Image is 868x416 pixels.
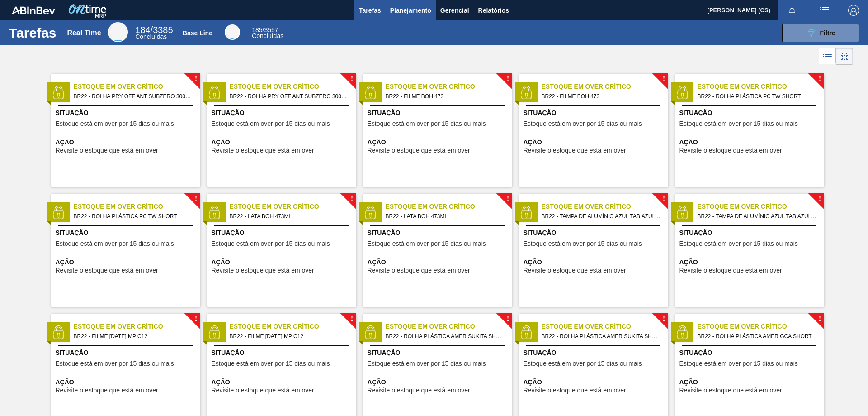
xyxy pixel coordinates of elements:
span: Revisite o estoque que está em over [212,147,314,154]
span: Revisite o estoque que está em over [56,387,158,394]
span: Ação [212,258,354,267]
span: Situação [212,228,354,238]
div: Base Line [252,27,283,39]
span: Situação [56,108,198,118]
span: Situação [368,348,510,358]
span: Relatórios [478,5,509,16]
span: Estoque em Over Crítico [230,202,356,211]
img: status [52,325,65,339]
span: Estoque em Over Crítico [386,322,512,331]
h1: Tarefas [9,28,57,38]
span: Estoque em Over Crítico [542,322,668,331]
span: Situação [212,348,354,358]
span: Gerencial [440,5,469,16]
span: BR22 - TAMPA DE ALUMÍNIO AZUL TAB AZUL BALL [698,211,817,221]
span: Ação [524,258,666,267]
div: Visão em Lista [819,48,836,65]
span: BR22 - ROLHA PLÁSTICA AMER SUKITA SHORT [386,331,505,341]
span: BR22 - TAMPA DE ALUMÍNIO AZUL TAB AZUL BALL [542,211,661,221]
span: Situação [56,228,198,238]
span: ! [194,196,197,202]
button: Notificações [778,4,807,17]
span: Ação [524,378,666,387]
span: BR22 - LATA BOH 473ML [386,211,505,221]
span: Estoque está em over por 15 dias ou mais [524,120,642,127]
span: Revisite o estoque que está em over [524,387,626,394]
img: status [675,206,689,219]
img: status [675,325,689,339]
span: Revisite o estoque que está em over [368,267,470,274]
span: Estoque está em over por 15 dias ou mais [368,360,486,367]
span: Revisite o estoque que está em over [679,147,782,154]
span: Estoque em Over Crítico [74,82,200,91]
img: status [363,86,377,99]
button: Filtro [782,24,859,42]
img: userActions [819,5,830,16]
div: Base Line [225,24,240,40]
span: ! [818,316,821,322]
span: Revisite o estoque que está em over [524,147,626,154]
span: Estoque está em over por 15 dias ou mais [212,360,330,367]
img: status [519,325,533,339]
span: Situação [524,228,666,238]
span: ! [818,196,821,202]
span: Estoque em Over Crítico [698,322,824,331]
span: Estoque está em over por 15 dias ou mais [679,120,798,127]
span: BR22 - FILME BOH 473 [542,91,661,101]
span: 185 [252,26,262,33]
span: BR22 - FILME BOH 473 [386,91,505,101]
span: ! [350,76,353,82]
span: Revisite o estoque que está em over [368,147,470,154]
span: ! [194,316,197,322]
img: TNhmsLtSVTkK8tSr43FrP2fwEKptu5GPRR3wAAAABJRU5ErkJggg== [12,6,55,14]
span: ! [194,76,197,82]
span: Ação [679,378,822,387]
span: Estoque em Over Crítico [230,322,356,331]
span: Concluídas [135,33,167,40]
span: Situação [368,228,510,238]
span: BR22 - ROLHA PLÁSTICA PC TW SHORT [74,211,193,221]
span: BR22 - FILME BC 473 MP C12 [230,331,349,341]
span: BR22 - ROLHA PLÁSTICA AMER SUKITA SHORT [542,331,661,341]
span: Estoque em Over Crítico [386,82,512,91]
img: status [52,206,65,219]
span: Situação [524,348,666,358]
span: BR22 - FILME BC 473 MP C12 [74,331,193,341]
div: Base Line [183,29,212,37]
img: status [208,206,221,219]
span: Ação [56,378,198,387]
span: Estoque está em over por 15 dias ou mais [56,240,174,247]
span: Concluídas [252,32,283,39]
span: Revisite o estoque que está em over [524,267,626,274]
span: ! [506,316,509,322]
img: status [519,86,533,99]
img: status [363,206,377,219]
span: ! [818,76,821,82]
span: Estoque está em over por 15 dias ou mais [212,240,330,247]
span: Situação [368,108,510,118]
img: status [208,325,221,339]
span: Estoque em Over Crítico [698,82,824,91]
img: status [675,86,689,99]
span: Estoque em Over Crítico [74,202,200,211]
span: Estoque em Over Crítico [230,82,356,91]
span: BR22 - LATA BOH 473ML [230,211,349,221]
span: Estoque em Over Crítico [542,202,668,211]
span: Estoque em Over Crítico [698,202,824,211]
span: Ação [368,138,510,147]
span: Estoque está em over por 15 dias ou mais [56,360,174,367]
span: BR22 - ROLHA PRY OFF ANT SUBZERO 300ML [230,91,349,101]
img: status [363,325,377,339]
span: Ação [524,138,666,147]
div: Visão em Cards [836,48,853,65]
span: Revisite o estoque que está em over [212,387,314,394]
span: Planejamento [390,5,431,16]
span: / 3557 [252,26,278,33]
span: 184 [135,25,150,35]
div: Real Time [135,26,173,40]
span: Situação [524,108,666,118]
span: Tarefas [359,5,381,16]
span: Filtro [820,29,836,37]
span: Situação [679,108,822,118]
span: Estoque está em over por 15 dias ou mais [212,120,330,127]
